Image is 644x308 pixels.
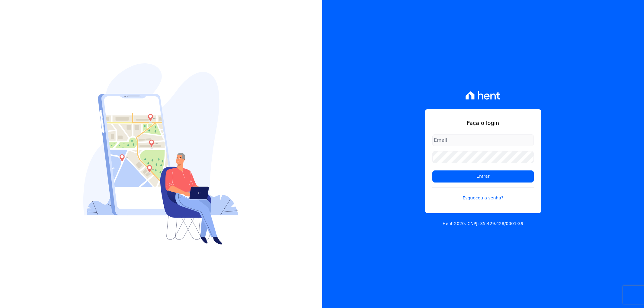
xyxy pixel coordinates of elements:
h1: Faça o login [432,119,534,127]
p: Hent 2020. CNPJ: 35.429.428/0001-39 [443,221,524,227]
input: Entrar [432,170,534,183]
input: Email [432,134,534,146]
a: Esqueceu a senha? [432,187,534,201]
img: Login [83,63,239,245]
